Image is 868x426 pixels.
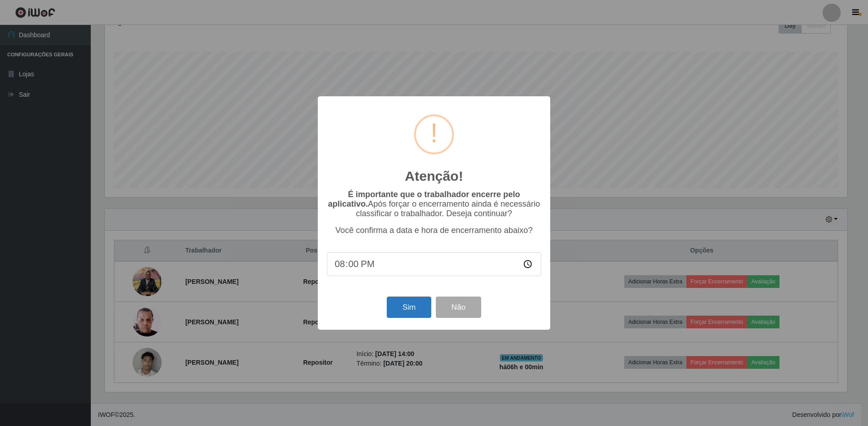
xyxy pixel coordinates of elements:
button: Sim [387,297,431,318]
p: Após forçar o encerramento ainda é necessário classificar o trabalhador. Deseja continuar? [327,190,541,218]
p: Você confirma a data e hora de encerramento abaixo? [327,226,541,235]
b: É importante que o trabalhador encerre pelo aplicativo. [328,190,520,208]
h2: Atenção! [405,168,463,184]
button: Não [436,297,481,318]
